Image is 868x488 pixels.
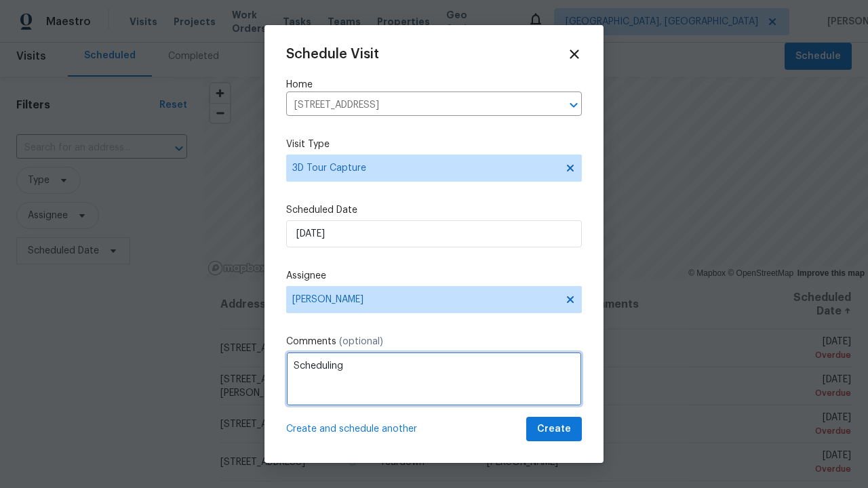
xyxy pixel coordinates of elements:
label: Visit Type [286,138,582,151]
span: 3D Tour Capture [292,161,556,175]
label: Scheduled Date [286,203,582,217]
button: Open [564,96,583,115]
span: Create [537,421,571,438]
span: [PERSON_NAME] [292,294,558,305]
span: (optional) [339,337,383,346]
span: Close [567,47,582,62]
input: Enter in an address [286,95,544,116]
input: M/D/YYYY [286,220,582,247]
span: Create and schedule another [286,422,417,436]
label: Comments [286,335,582,348]
textarea: Scheduling [286,352,582,406]
span: Schedule Visit [286,47,379,61]
label: Assignee [286,269,582,283]
label: Home [286,78,582,91]
button: Create [526,417,582,442]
